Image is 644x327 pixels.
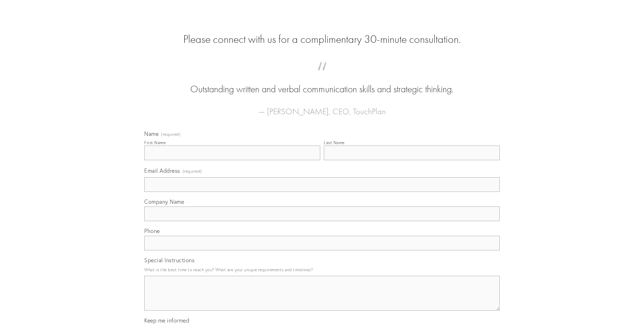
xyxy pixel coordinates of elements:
blockquote: Outstanding written and verbal communication skills and strategic thinking. [155,69,489,96]
h2: Please connect with us for a complimentary 30-minute consultation. [144,33,500,46]
span: (required) [161,132,181,137]
span: Keep me informed [144,317,189,324]
div: First Name [144,140,166,145]
span: (required) [183,166,202,176]
figcaption: — [PERSON_NAME], CEO, TouchPlan [155,96,489,118]
span: “ [155,69,489,83]
div: Last Name [324,140,345,145]
span: Phone [144,227,160,234]
span: Company Name [144,198,184,205]
span: Special Instructions [144,257,194,264]
span: Email Address [144,167,180,174]
span: Name [144,130,159,137]
p: What is the best time to reach you? What are your unique requirements and timelines? [144,265,500,274]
